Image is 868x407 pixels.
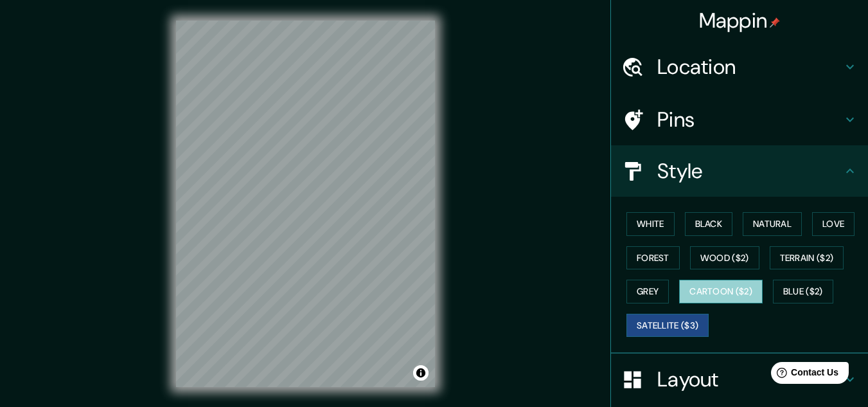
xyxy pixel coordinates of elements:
[413,365,429,381] button: Toggle attribution
[812,212,855,236] button: Love
[626,212,675,236] button: White
[679,280,763,303] button: Cartoon ($2)
[611,41,868,93] div: Location
[657,107,842,132] h4: Pins
[699,8,781,33] h4: Mappin
[754,357,854,393] iframe: Help widget launcher
[611,94,868,145] div: Pins
[626,314,709,338] button: Satellite ($3)
[657,54,842,80] h4: Location
[770,246,844,270] button: Terrain ($2)
[611,354,868,405] div: Layout
[770,17,780,28] img: pin-icon.png
[690,246,759,270] button: Wood ($2)
[657,366,842,392] h4: Layout
[611,145,868,197] div: Style
[685,212,733,236] button: Black
[626,246,680,270] button: Forest
[626,280,669,303] button: Grey
[743,212,802,236] button: Natural
[657,158,842,184] h4: Style
[773,280,833,303] button: Blue ($2)
[176,21,435,387] canvas: Map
